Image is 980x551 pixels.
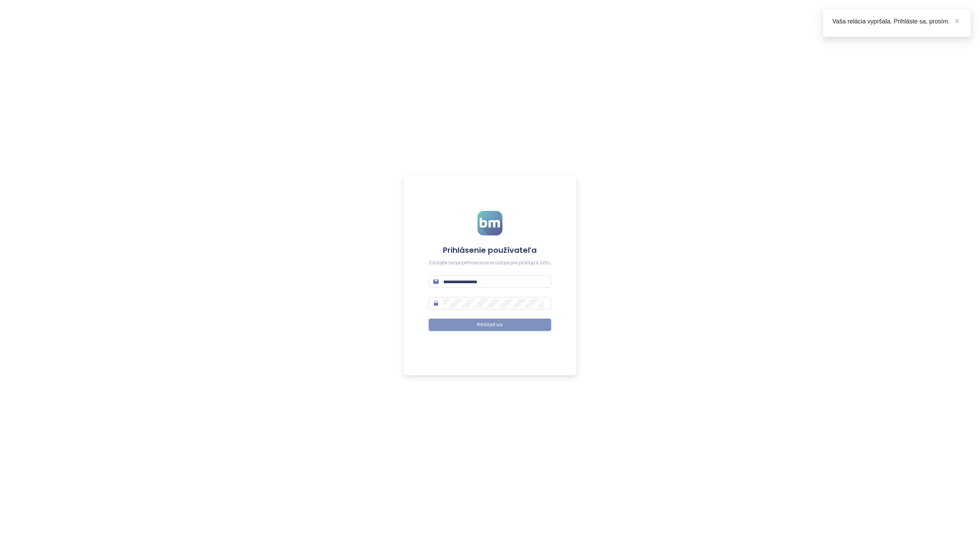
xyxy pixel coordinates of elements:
[433,301,439,306] span: lock
[429,245,551,255] h4: Prihlásenie používateľa
[433,279,439,284] span: mail
[429,259,551,267] div: Zadajte svoje prihlasovacie údaje pre prístup k účtu.
[429,319,551,331] button: Prihlásiť sa
[478,211,502,235] img: logo
[478,321,503,329] span: Prihlásiť sa
[955,18,960,24] span: close
[832,17,962,26] div: Vaša relácia vypršala. Prihláste sa, prosím.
